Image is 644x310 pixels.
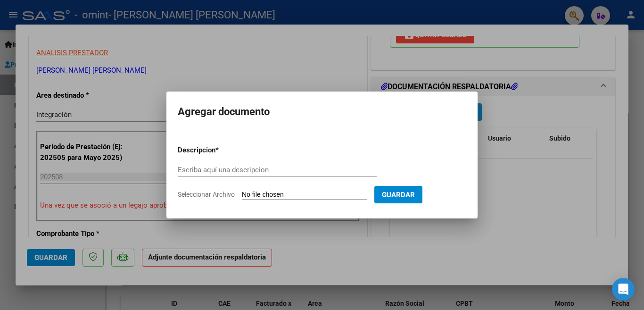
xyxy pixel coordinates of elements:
[374,186,422,203] button: Guardar
[178,191,235,198] span: Seleccionar Archivo
[178,103,466,121] h2: Agregar documento
[178,145,264,156] p: Descripcion
[612,278,635,301] div: Open Intercom Messenger
[382,191,415,199] span: Guardar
